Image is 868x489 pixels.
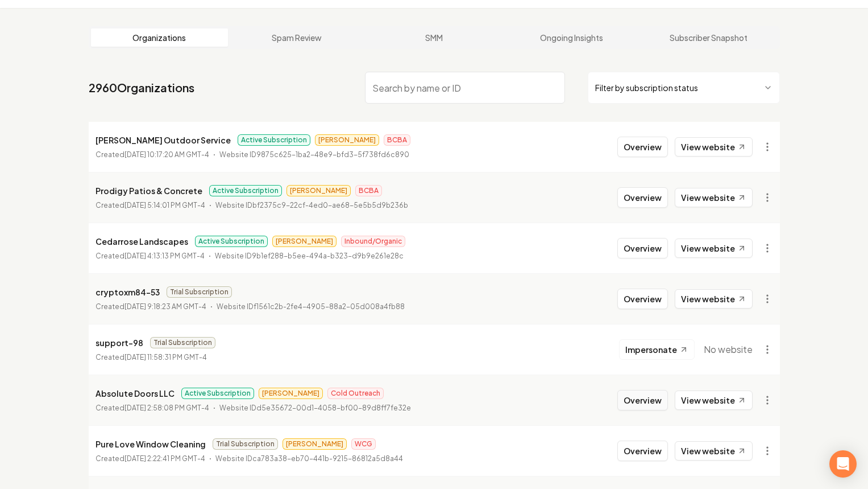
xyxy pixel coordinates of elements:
[272,236,337,247] span: [PERSON_NAME]
[215,250,404,262] p: Website ID 9b1ef288-b5ee-494a-b323-d9b9e261e28c
[209,185,282,196] span: Active Subscription
[675,188,753,207] a: View website
[283,438,347,450] span: [PERSON_NAME]
[124,150,209,159] time: [DATE] 10:17:20 AM GMT-4
[124,404,209,412] time: [DATE] 2:58:08 PM GMT-4
[124,353,207,361] time: [DATE] 11:58:31 PM GMT-4
[213,438,278,450] span: Trial Subscription
[95,133,231,147] p: [PERSON_NAME] Outdoor Service
[675,391,753,410] a: View website
[675,441,753,461] a: View website
[217,301,405,313] p: Website ID f1561c2b-2fe4-4905-88a2-05d008a4fb88
[617,238,668,258] button: Overview
[341,236,405,247] span: Inbound/Organic
[95,453,205,465] p: Created
[259,388,323,399] span: [PERSON_NAME]
[351,438,376,450] span: WCG
[215,200,408,211] p: Website ID bf2375c9-22cf-4ed0-ae68-5e5b5d9b236b
[181,388,254,399] span: Active Subscription
[95,402,209,414] p: Created
[619,339,695,360] button: Impersonate
[675,137,753,157] a: View website
[675,239,753,258] a: View website
[95,301,206,313] p: Created
[215,453,403,465] p: Website ID ca783a38-eb70-441b-9215-86812a5d8a44
[238,134,310,146] span: Active Subscription
[95,387,175,400] p: Absolute Doors LLC
[829,450,857,478] div: Open Intercom Messenger
[704,343,753,356] span: No website
[625,344,677,355] span: Impersonate
[502,28,640,47] a: Ongoing Insights
[617,137,668,157] button: Overview
[95,184,202,198] p: Prodigy Patios & Concrete
[95,352,207,363] p: Created
[167,286,232,298] span: Trial Subscription
[675,289,753,309] a: View website
[219,149,409,161] p: Website ID 9875c625-1ba2-48e9-bfd3-5f738fd6c890
[286,185,351,196] span: [PERSON_NAME]
[95,200,205,211] p: Created
[384,134,410,146] span: BCBA
[124,454,205,463] time: [DATE] 2:22:41 PM GMT-4
[95,250,205,262] p: Created
[95,235,188,248] p: Cedarrose Landscapes
[355,185,382,196] span: BCBA
[617,390,668,410] button: Overview
[219,402,411,414] p: Website ID d5e35672-00d1-4058-bf00-89d8ff7fe32e
[124,302,206,311] time: [DATE] 9:18:23 AM GMT-4
[327,388,384,399] span: Cold Outreach
[640,28,778,47] a: Subscriber Snapshot
[617,441,668,461] button: Overview
[150,337,215,348] span: Trial Subscription
[89,80,194,96] a: 2960Organizations
[95,437,206,451] p: Pure Love Window Cleaning
[195,236,268,247] span: Active Subscription
[95,149,209,161] p: Created
[315,134,379,146] span: [PERSON_NAME]
[617,187,668,208] button: Overview
[91,28,229,47] a: Organizations
[366,28,503,47] a: SMM
[228,28,366,47] a: Spam Review
[95,285,160,299] p: cryptoxm84-53
[95,336,143,350] p: support-98
[365,72,565,104] input: Search by name or ID
[124,201,205,209] time: [DATE] 5:14:01 PM GMT-4
[617,289,668,309] button: Overview
[124,252,205,260] time: [DATE] 4:13:13 PM GMT-4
